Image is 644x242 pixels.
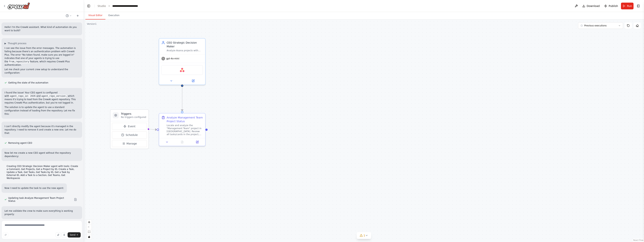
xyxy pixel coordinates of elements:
[112,140,147,147] button: Manage
[87,22,97,25] div: Version 1
[4,91,79,104] p: I found the issue! Your CEO agent is configured with and , which means it's trying to load from t...
[4,125,79,135] p: I can't directly modify the agent because it's managed in the repository. I need to remove it and...
[4,68,79,74] p: Let me check your current crew setup to understand the configuration:
[112,123,147,130] button: Event
[98,4,138,8] nav: breadcrumb
[4,42,26,45] button: ▶Thought process
[62,232,67,238] button: Click to speak your automation idea
[8,60,30,63] code: from_repository
[167,49,203,52] div: Analyze Asana projects with executive precision to identify bottlenecks, make concrete strategic ...
[148,127,157,132] g: Edge from triggers to 4ff84722-335b-47bf-adf2-745cc863cffc
[603,3,619,9] button: Publish
[4,106,79,116] p: The solution is to update the agent to use a standard configuration instead of loading from the r...
[159,113,206,146] div: Analyze Management Team Project StatusLocate and analyze the "Management Team" project in [GEOGRA...
[127,142,137,145] span: Manage
[85,12,105,19] button: Visual Editor
[86,3,91,9] button: Hide left sidebar
[110,109,149,149] div: TriggersNo triggers configuredEventScheduleManage
[621,3,634,9] button: Run
[121,112,146,116] h3: Triggers
[112,131,147,138] button: Schedule
[68,232,81,238] button: Send
[126,133,138,137] span: Schedule
[159,38,206,85] div: CEO Strategic Decision MakerAnalyze Asana projects with executive precision to identify bottlenec...
[8,81,48,84] span: Getting the state of the automation
[98,4,106,7] a: Studio
[633,239,643,241] a: React Flow attribution
[75,13,81,18] button: Start a new chat
[105,12,122,19] button: Execution
[7,165,79,180] span: Creating CEO Strategic Decision Maker agent with tools: Create a Comment, Get Projects, Get a Pro...
[3,232,8,238] button: Improve this prompt
[4,42,6,45] span: ▶
[7,2,30,9] img: Logo
[167,116,203,123] div: Analyze Management Team Project Status
[9,95,36,98] code: agent_repo_id: 2635
[174,140,190,144] button: No output available
[191,140,204,144] button: Open in side panel
[56,232,61,238] button: Upload files
[4,151,79,158] p: Now let me create a new CEO agent without the repository dependency:
[180,87,184,111] g: Edge from 03516076-7372-4692-a9b1-7f249f443a51 to 4ff84722-335b-47bf-adf2-745cc863cffc
[627,4,632,8] span: Run
[87,225,92,229] button: zoom out
[8,197,71,203] span: Updating task Analyze Management Team Project Status
[87,234,92,239] button: toggle interactivity
[180,68,184,72] img: Asana
[70,233,75,236] span: Send
[609,4,618,8] span: Publish
[64,13,73,18] button: Switch to previous chat
[8,42,26,45] span: Thought process
[183,79,204,83] button: Open in side panel
[166,57,179,60] span: gpt-4o-mini
[4,209,79,216] p: Let me validate the crew to make sure everything is working properly:
[578,22,623,29] button: Previous executions
[4,46,79,67] p: I can see the issue from the error messages. The automation is failing because there's an authent...
[584,24,607,27] span: Previous executions
[87,220,92,239] div: React Flow controls
[167,41,203,48] div: CEO Strategic Decision Maker
[8,141,32,144] span: Removing agent CEO
[581,3,601,9] button: Download
[4,25,79,32] p: Hello! I'm the CrewAI assistant. What kind of automation do you want to build?
[128,124,135,128] span: Event
[121,116,146,119] p: No triggers configured
[357,232,371,239] button: 1
[167,124,203,136] div: Locate and analyze the "Management Team" project in [GEOGRAPHIC_DATA]. Review all tasks/cards in ...
[41,95,66,98] code: agent_repo_version
[364,234,365,237] span: 1
[87,229,92,234] button: fit view
[87,220,92,225] button: zoom in
[587,4,600,8] span: Download
[4,186,64,190] p: Now I need to update the task to use the new agent:
[636,3,641,9] button: Show right sidebar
